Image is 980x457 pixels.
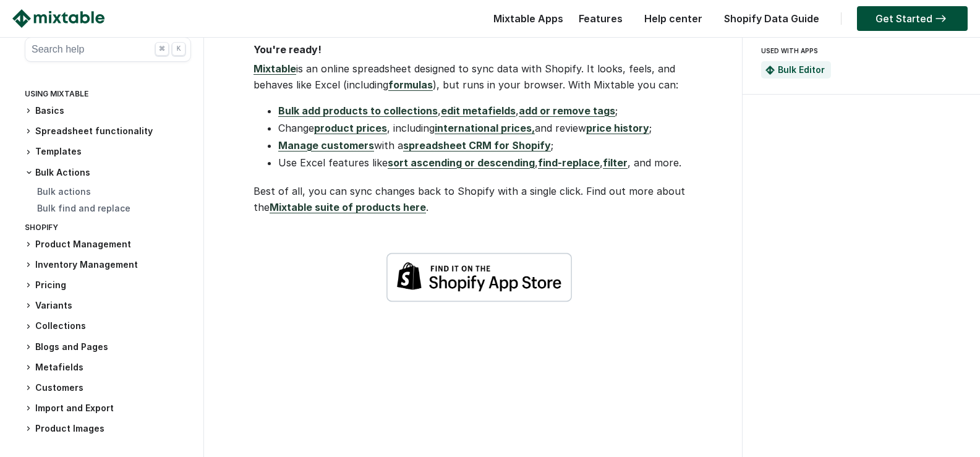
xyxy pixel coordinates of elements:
h3: Product Images [25,422,191,435]
p: is an online spreadsheet designed to sync data with Shopify. It looks, feels, and behaves like Ex... [254,61,705,93]
h3: Metafields [25,361,191,374]
a: edit metafields [441,105,516,117]
a: Help center [638,12,709,25]
a: sort ascending or descending [388,156,535,169]
h3: Blogs and Pages [25,341,191,354]
div: K [172,42,185,56]
h3: Customers [25,382,191,395]
h3: Collections [25,320,191,333]
a: Bulk actions [37,186,91,197]
h3: Templates [25,145,191,158]
button: Search help ⌘ K [25,37,191,62]
a: add or remove tags [519,105,615,117]
h3: Import and Export [25,402,191,415]
li: , , ; [278,103,705,119]
li: with a ; [278,137,705,153]
a: formulas [388,79,433,91]
a: Shopify Data Guide [718,12,825,25]
a: international prices, [435,122,535,134]
li: Change , including and review ; [278,120,705,136]
a: Mixtable suite of products here [270,201,426,213]
div: USED WITH APPS [761,43,957,58]
a: Features [573,12,629,25]
img: shopify-app-store-badge-white.png [386,252,572,302]
a: Get Started [857,6,968,31]
a: spreadsheet CRM for Shopify [403,139,551,152]
div: Mixtable Apps [487,9,563,34]
p: Best of all, you can sync changes back to Shopify with a single click. Find out more about the . [254,183,705,215]
a: Bulk find and replace [37,203,130,213]
h3: Bulk Actions [25,166,191,179]
a: Mixtable [254,62,296,75]
h3: Pricing [25,279,191,292]
h3: Inventory Management [25,258,191,271]
strong: You're ready! [254,43,322,56]
div: Shopify [25,220,191,238]
a: Manage customers [278,139,374,152]
img: Mixtable logo [12,9,104,28]
img: Mixtable Spreadsheet Bulk Editor App [765,66,775,75]
h3: Variants [25,299,191,312]
a: price history [586,122,649,134]
a: Bulk Editor [778,64,825,75]
a: find-replace [538,156,600,169]
a: product prices [314,122,387,134]
div: Using Mixtable [25,87,191,105]
div: ⌘ [155,42,169,56]
a: Bulk add products to collections [278,105,438,117]
a: filter [603,156,628,169]
h3: Spreadsheet functionality [25,125,191,138]
li: Use Excel features like , , , and more. [278,155,705,171]
h3: Product Management [25,238,191,251]
h3: Basics [25,105,191,117]
img: arrow-right.svg [932,15,949,22]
